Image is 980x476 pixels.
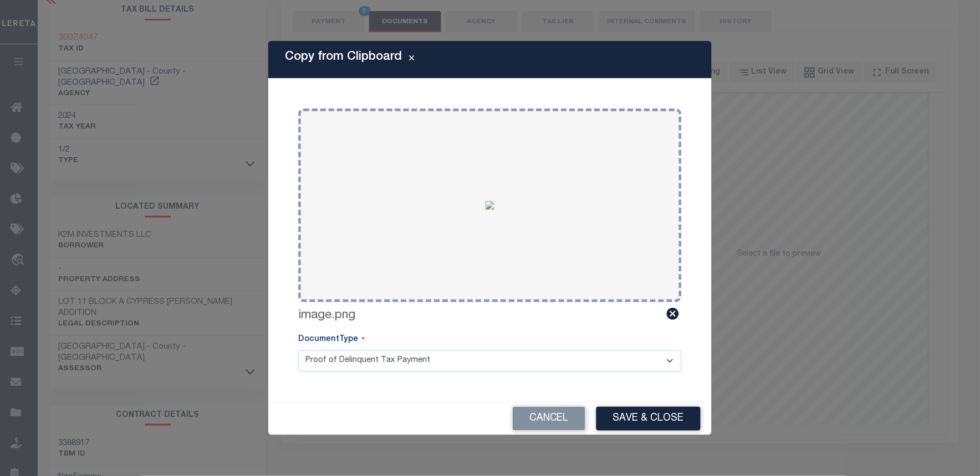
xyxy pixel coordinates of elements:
label: image.png [298,307,355,325]
label: DocumentType [298,334,365,346]
button: Save & Close [596,407,701,431]
h5: Copy from Clipboard [285,50,402,64]
img: e56ffc24-a9aa-4c81-9b01-eceaf3fbdd15 [486,201,494,210]
button: Cancel [513,407,585,431]
button: Close [402,53,421,66]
